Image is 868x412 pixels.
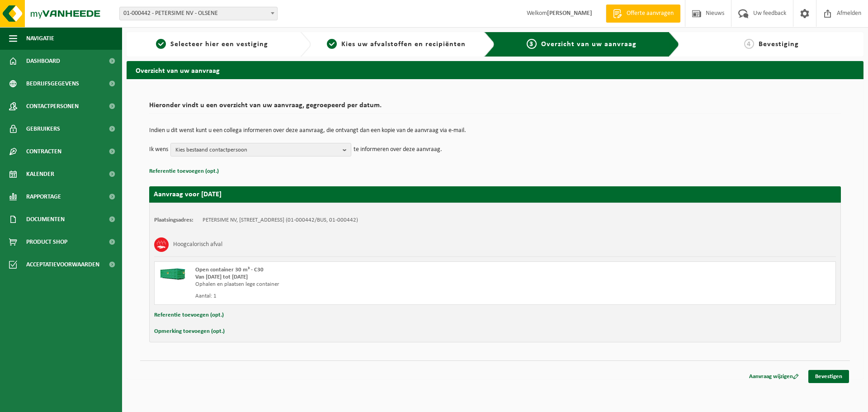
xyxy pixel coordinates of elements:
[195,267,264,273] span: Open container 30 m³ - C30
[354,143,442,156] p: te informeren over deze aanvraag.
[195,281,531,288] div: Ophalen en plaatsen lege container
[149,143,168,156] p: Ik wens
[149,166,219,177] button: Referentie toevoegen (opt.)
[541,41,637,48] span: Overzicht van uw aanvraag
[547,10,592,17] strong: [PERSON_NAME]
[527,39,537,49] span: 3
[624,9,676,18] span: Offerte aanvragen
[26,72,79,95] span: Bedrijfsgegevens
[742,370,806,383] a: Aanvraag wijzigen
[154,309,224,321] button: Referentie toevoegen (opt.)
[26,208,65,231] span: Documenten
[808,370,849,383] a: Bevestigen
[26,95,79,118] span: Contactpersonen
[173,237,222,252] h3: Hoogcalorisch afval
[26,118,60,140] span: Gebruikers
[119,7,278,20] span: 01-000442 - PETERSIME NV - OLSENE
[26,140,61,163] span: Contracten
[149,102,841,114] h2: Hieronder vindt u een overzicht van uw aanvraag, gegroepeerd per datum.
[316,39,477,50] a: 2Kies uw afvalstoffen en recipiënten
[26,185,61,208] span: Rapportage
[327,39,337,49] span: 2
[26,27,54,50] span: Navigatie
[120,7,277,20] span: 01-000442 - PETERSIME NV - OLSENE
[26,231,67,253] span: Product Shop
[156,39,166,49] span: 1
[175,143,339,157] span: Kies bestaand contactpersoon
[154,326,225,337] button: Opmerking toevoegen (opt.)
[154,191,222,198] strong: Aanvraag voor [DATE]
[26,253,99,276] span: Acceptatievoorwaarden
[195,293,531,300] div: Aantal: 1
[170,143,351,156] button: Kies bestaand contactpersoon
[26,50,60,72] span: Dashboard
[341,41,466,48] span: Kies uw afvalstoffen en recipiënten
[759,41,799,48] span: Bevestiging
[127,61,863,79] h2: Overzicht van uw aanvraag
[131,39,293,50] a: 1Selecteer hier een vestiging
[203,217,358,224] td: PETERSIME NV, [STREET_ADDRESS] (01-000442/BUS, 01-000442)
[154,217,193,223] strong: Plaatsingsadres:
[606,5,680,23] a: Offerte aanvragen
[159,266,186,280] img: HK-XC-30-GN-00.png
[149,128,841,134] p: Indien u dit wenst kunt u een collega informeren over deze aanvraag, die ontvangt dan een kopie v...
[195,274,248,280] strong: Van [DATE] tot [DATE]
[170,41,268,48] span: Selecteer hier een vestiging
[26,163,54,185] span: Kalender
[744,39,754,49] span: 4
